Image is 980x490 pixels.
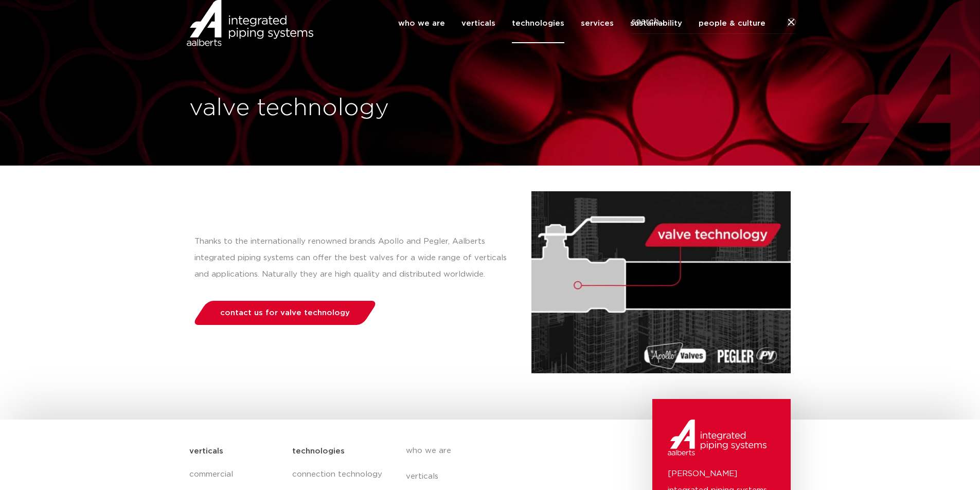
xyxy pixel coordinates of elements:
a: connection technology [292,462,385,487]
a: sustainability [630,4,682,43]
a: contact us for valve technology [191,301,378,325]
a: commercial [189,462,282,487]
a: who we are [398,4,445,43]
h5: verticals [189,443,223,460]
span: contact us for valve technology [220,309,350,317]
a: verticals [461,4,495,43]
nav: Menu [398,4,765,43]
h5: technologies [292,443,345,460]
a: people & culture [699,4,765,43]
a: who we are [406,438,594,464]
a: services [581,4,614,43]
a: verticals [406,464,594,489]
a: technologies [512,4,564,43]
h1: valve technology [189,92,485,125]
p: Thanks to the internationally renowned brands Apollo and Pegler, Aalberts integrated piping syste... [194,233,511,283]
